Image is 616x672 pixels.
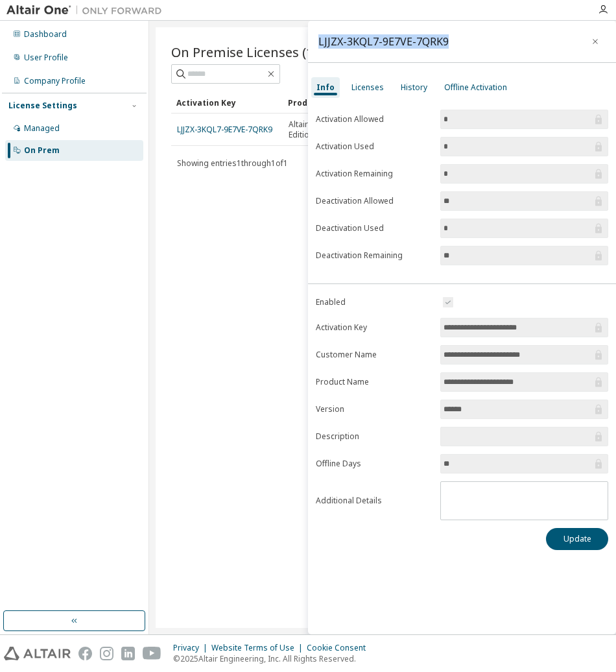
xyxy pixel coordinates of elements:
label: Activation Allowed [316,114,432,125]
div: Company Profile [24,76,86,86]
a: LJJZX-3KQL7-9E7VE-7QRK9 [177,124,272,135]
span: Showing entries 1 through 1 of 1 [177,158,288,169]
img: youtube.svg [143,647,161,660]
div: Info [316,82,335,93]
div: Activation Key [176,92,278,113]
div: Dashboard [24,29,67,40]
img: instagram.svg [100,647,113,660]
div: Privacy [173,643,211,653]
label: Deactivation Allowed [316,196,432,206]
div: Cookie Consent [307,643,373,653]
label: Product Name [316,377,432,387]
p: © 2025 Altair Engineering, Inc. All Rights Reserved. [173,653,373,664]
label: Activation Remaining [316,169,432,179]
div: License Settings [8,101,77,111]
div: Managed [24,123,60,134]
label: Activation Used [316,141,432,152]
div: On Prem [24,145,60,156]
label: Enabled [316,297,432,307]
div: LJJZX-3KQL7-9E7VE-7QRK9 [318,36,449,47]
button: Update [546,528,608,550]
label: Version [316,404,432,414]
img: linkedin.svg [121,647,135,660]
label: Additional Details [316,496,432,506]
label: Deactivation Remaining [316,250,432,261]
label: Description [316,431,432,442]
span: On Premise Licenses (1) [171,43,318,61]
div: Website Terms of Use [211,643,307,653]
img: altair_logo.svg [4,647,71,660]
label: Customer Name [316,350,432,360]
label: Activation Key [316,322,432,333]
label: Offline Days [316,459,432,469]
div: Product [288,92,342,113]
div: Licenses [351,82,384,93]
div: Offline Activation [444,82,507,93]
span: Altair Student Edition [289,119,342,140]
div: User Profile [24,53,68,63]
div: History [401,82,427,93]
img: facebook.svg [78,647,92,660]
img: Altair One [6,4,169,17]
label: Deactivation Used [316,223,432,234]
